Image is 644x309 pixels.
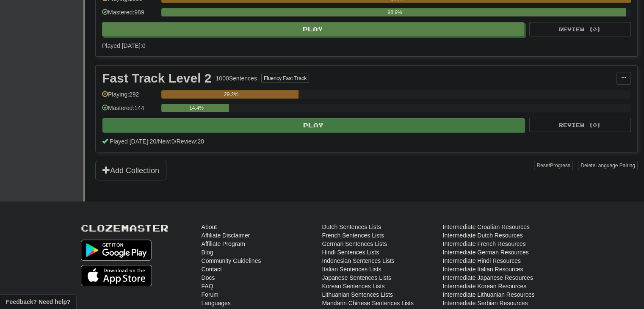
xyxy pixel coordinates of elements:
a: Intermediate Italian Resources [443,265,523,273]
div: 29.2% [164,90,299,99]
a: Languages [202,299,231,307]
span: / [175,138,177,145]
button: Review (0) [529,118,631,132]
div: Mastered: 989 [102,8,157,22]
a: Intermediate Serbian Resources [443,299,528,307]
a: Japanese Sentences Lists [322,273,391,282]
a: Intermediate Hindi Resources [443,257,521,265]
a: Intermediate French Resources [443,240,526,248]
a: German Sentences Lists [322,240,387,248]
a: Intermediate Korean Resources [443,282,527,290]
a: Mandarin Chinese Sentences Lists [322,299,414,307]
div: 98.9% [164,8,626,17]
a: Intermediate German Resources [443,248,529,257]
a: About [202,223,217,231]
span: New: 0 [158,138,175,145]
img: Get it on Google Play [81,240,152,261]
img: Get it on App Store [81,265,152,286]
div: 1000 Sentences [216,74,257,83]
a: FAQ [202,282,213,290]
span: Open feedback widget [6,298,70,306]
button: Fluency Fast Track [261,74,309,83]
a: Docs [202,273,215,282]
a: Korean Sentences Lists [322,282,385,290]
button: ResetProgress [534,161,572,170]
a: Clozemaster [81,223,169,233]
a: Intermediate Croatian Resources [443,223,530,231]
a: Intermediate Dutch Resources [443,231,523,240]
a: Affiliate Disclaimer [202,231,250,240]
a: Italian Sentences Lists [322,265,381,273]
a: Indonesian Sentences Lists [322,257,395,265]
div: Mastered: 144 [102,104,157,118]
span: / [156,138,158,145]
span: Played [DATE]: 20 [110,138,156,145]
a: Lithuanian Sentences Lists [322,290,393,299]
a: Contact [202,265,222,273]
button: Play [102,22,524,36]
a: Intermediate Japanese Resources [443,273,533,282]
a: Community Guidelines [202,257,261,265]
button: DeleteLanguage Pairing [578,161,638,170]
a: Hindi Sentences Lists [322,248,379,257]
a: Intermediate Lithuanian Resources [443,290,535,299]
button: Add Collection [95,161,166,180]
div: 14.4% [164,104,229,112]
a: French Sentences Lists [322,231,384,240]
span: Review: 20 [177,138,204,145]
div: Playing: 292 [102,90,157,104]
div: Fast Track Level 2 [102,72,212,85]
span: Played [DATE]: 0 [102,42,145,49]
span: Language Pairing [595,163,635,168]
button: Review (0) [529,22,631,36]
span: Progress [550,163,570,168]
a: Affiliate Program [202,240,245,248]
a: Blog [202,248,213,257]
a: Forum [202,290,218,299]
button: Play [102,118,525,132]
a: Dutch Sentences Lists [322,223,381,231]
